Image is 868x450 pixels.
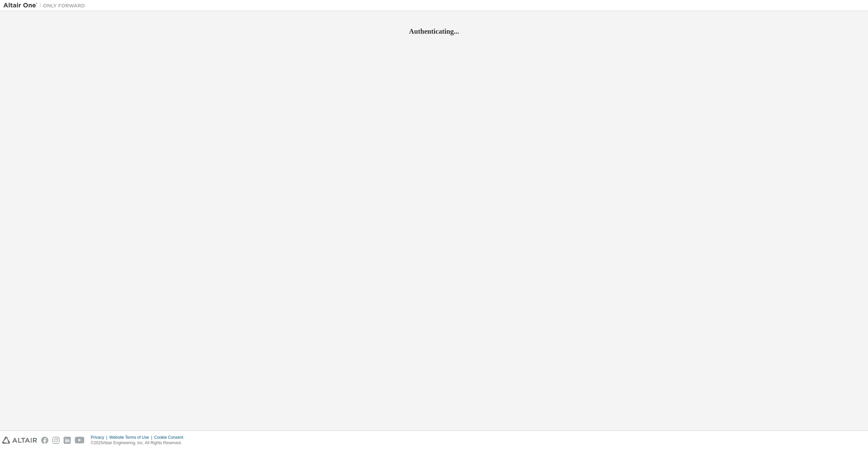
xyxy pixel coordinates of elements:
[3,27,865,36] h2: Authenticating...
[75,437,85,444] img: youtube.svg
[154,435,187,440] div: Cookie Consent
[64,437,71,444] img: linkedin.svg
[91,440,187,446] p: © 2025 Altair Engineering, Inc. All Rights Reserved.
[3,2,88,9] img: Altair One
[91,435,109,440] div: Privacy
[41,437,48,444] img: facebook.svg
[52,437,60,444] img: instagram.svg
[2,437,37,444] img: altair_logo.svg
[109,435,154,440] div: Website Terms of Use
